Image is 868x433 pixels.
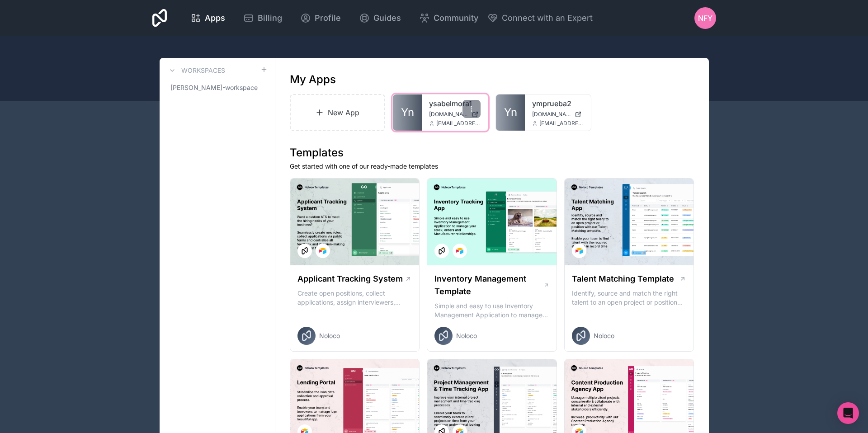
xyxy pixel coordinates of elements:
[236,8,289,28] a: Billing
[373,12,401,24] span: Guides
[429,98,481,109] a: ysabelmora1
[297,273,403,285] h1: Applicant Tracking System
[290,162,694,171] p: Get started with one of our ready-made templates
[434,273,543,298] h1: Inventory Management Template
[594,331,614,340] span: Noloco
[539,120,584,127] span: [EMAIL_ADDRESS][DOMAIN_NAME]
[434,301,549,320] p: Simple and easy to use Inventory Management Application to manage your stock, orders and Manufact...
[167,65,225,76] a: Workspaces
[167,80,268,96] a: [PERSON_NAME]-workspace
[532,111,571,118] span: [DOMAIN_NAME]
[434,12,478,24] span: Community
[532,111,584,118] a: [DOMAIN_NAME]
[572,289,687,307] p: Identify, source and match the right talent to an open project or position with our Talent Matchi...
[456,247,463,254] img: Airtable Logo
[297,289,412,307] p: Create open positions, collect applications, assign interviewers, centralise candidate feedback a...
[502,12,593,24] span: Connect with an Expert
[456,331,477,340] span: Noloco
[698,13,712,24] span: NFY
[412,8,486,28] a: Community
[290,72,336,87] h1: My Apps
[181,66,225,75] h3: Workspaces
[496,94,525,131] a: Yn
[290,94,386,131] a: New App
[504,105,517,120] span: Yn
[837,402,859,424] div: Open Intercom Messenger
[170,83,258,92] span: [PERSON_NAME]-workspace
[436,120,481,127] span: [EMAIL_ADDRESS][DOMAIN_NAME]
[401,105,414,120] span: Yn
[429,111,468,118] span: [DOMAIN_NAME]
[258,12,282,24] span: Billing
[293,8,348,28] a: Profile
[315,12,341,24] span: Profile
[487,12,593,24] button: Connect with an Expert
[352,8,408,28] a: Guides
[393,94,422,131] a: Yn
[576,247,583,254] img: Airtable Logo
[532,98,584,109] a: ymprueba2
[429,111,481,118] a: [DOMAIN_NAME]
[319,247,326,254] img: Airtable Logo
[183,8,232,28] a: Apps
[205,12,225,24] span: Apps
[572,273,674,285] h1: Talent Matching Template
[319,331,340,340] span: Noloco
[290,146,694,160] h1: Templates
